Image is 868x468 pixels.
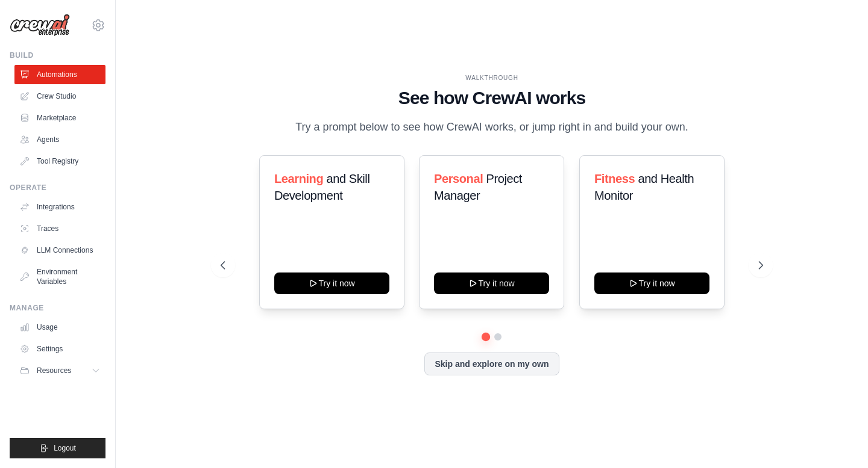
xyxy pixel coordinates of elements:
div: Manage [10,303,105,313]
div: Operate [10,183,105,192]
a: Tool Registry [14,152,105,171]
h1: See how CrewAI works [221,87,763,109]
a: Crew Studio [14,87,105,106]
button: Try it now [274,272,389,294]
span: Personal [434,172,483,185]
img: Logo [10,14,70,37]
a: Marketplace [14,108,105,128]
span: Fitness [594,172,635,185]
a: Usage [14,318,105,337]
a: Agents [14,130,105,149]
div: WALKTHROUGH [221,73,763,82]
span: Resources [37,366,71,375]
span: Learning [274,172,323,185]
span: Logout [54,443,76,453]
a: Settings [14,339,105,359]
div: Build [10,51,105,60]
a: Environment Variables [14,262,105,291]
button: Logout [10,438,105,458]
a: Integrations [14,197,105,217]
a: LLM Connections [14,241,105,260]
button: Skip and explore on my own [424,353,559,375]
button: Try it now [594,272,709,294]
button: Try it now [434,272,549,294]
span: and Health Monitor [594,172,694,202]
p: Try a prompt below to see how CrewAI works, or jump right in and build your own. [289,119,694,136]
a: Traces [14,219,105,238]
button: Resources [14,361,105,380]
a: Automations [14,65,105,84]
